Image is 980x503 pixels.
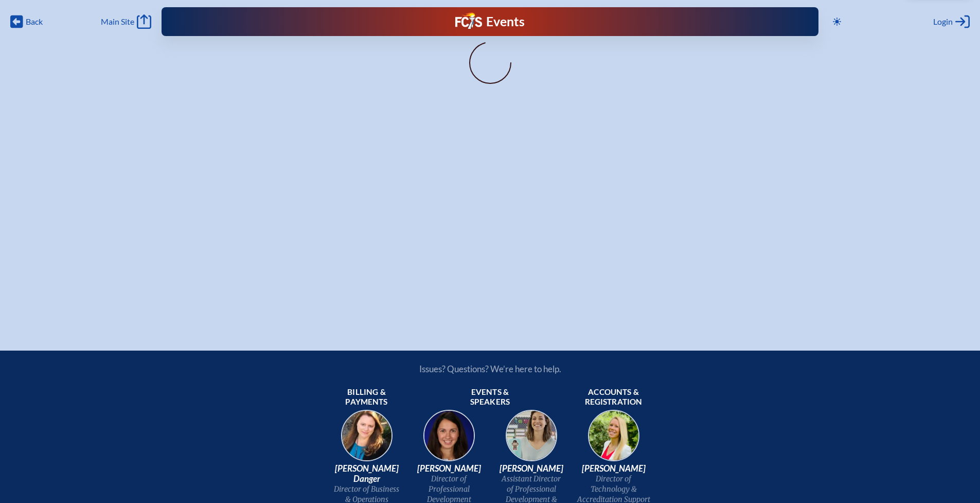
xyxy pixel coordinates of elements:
img: 9c64f3fb-7776-47f4-83d7-46a341952595 [334,407,400,473]
span: [PERSON_NAME] [412,463,486,474]
p: Issues? Questions? We’re here to help. [309,363,671,374]
img: b1ee34a6-5a78-4519-85b2-7190c4823173 [581,407,647,473]
a: Main Site [101,14,151,29]
span: [PERSON_NAME] Danger [330,463,404,484]
span: Events & speakers [453,387,527,408]
span: [PERSON_NAME] [577,463,651,474]
img: 94e3d245-ca72-49ea-9844-ae84f6d33c0f [416,407,482,473]
span: Accounts & registration [577,387,651,408]
span: Billing & payments [330,387,404,408]
span: Login [933,16,953,27]
h1: Events [486,15,525,28]
div: FCIS Events — Future ready [342,12,637,31]
a: FCIS LogoEvents [455,12,525,31]
span: [PERSON_NAME] [494,463,568,474]
img: Florida Council of Independent Schools [455,12,482,29]
span: Main Site [101,16,134,27]
span: Back [26,16,43,27]
img: 545ba9c4-c691-43d5-86fb-b0a622cbeb82 [498,407,564,473]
